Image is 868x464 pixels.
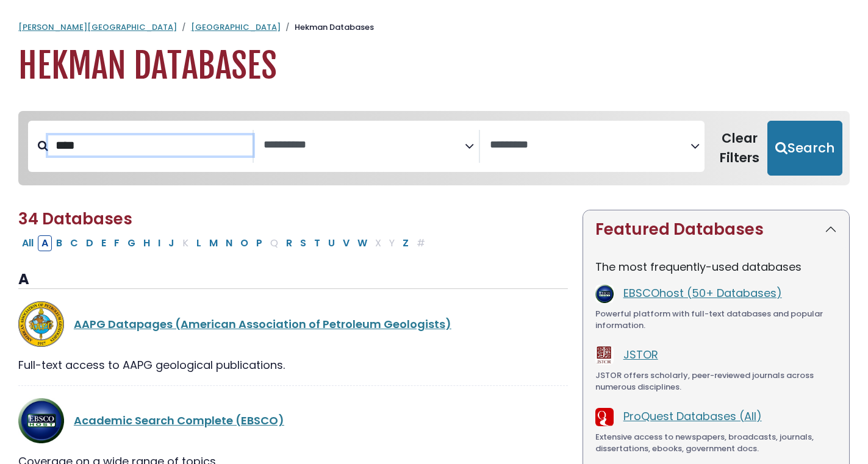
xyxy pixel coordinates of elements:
[82,235,97,251] button: Filter Results D
[154,235,164,251] button: Filter Results I
[399,235,412,251] button: Filter Results Z
[264,139,464,152] textarea: Search
[98,235,110,251] button: Filter Results E
[623,285,782,301] a: EBSCOhost (50+ Databases)
[712,121,767,176] button: Clear Filters
[140,235,154,251] button: Filter Results H
[52,235,66,251] button: Filter Results B
[18,271,568,289] h3: A
[18,235,37,251] button: All
[296,235,310,251] button: Filter Results S
[490,139,690,152] textarea: Search
[281,21,374,34] li: Hekman Databases
[583,210,849,249] button: Featured Databases
[191,21,281,33] a: [GEOGRAPHIC_DATA]
[237,235,252,251] button: Filter Results O
[18,208,132,230] span: 34 Databases
[74,316,451,332] a: AAPG Datapages (American Association of Petroleum Geologists)
[595,308,837,332] div: Powerful platform with full-text databases and popular information.
[124,235,139,251] button: Filter Results G
[48,135,253,155] input: Search database by title or keyword
[310,235,324,251] button: Filter Results T
[282,235,296,251] button: Filter Results R
[339,235,353,251] button: Filter Results V
[623,347,658,362] a: JSTOR
[18,111,850,185] nav: Search filters
[222,235,236,251] button: Filter Results N
[253,235,266,251] button: Filter Results P
[354,235,371,251] button: Filter Results W
[74,413,284,428] a: Academic Search Complete (EBSCO)
[18,21,177,33] a: [PERSON_NAME][GEOGRAPHIC_DATA]
[18,357,568,373] div: Full-text access to AAPG geological publications.
[767,121,842,176] button: Submit for Search Results
[325,235,339,251] button: Filter Results U
[206,235,221,251] button: Filter Results M
[623,409,762,424] a: ProQuest Databases (All)
[595,431,837,455] div: Extensive access to newspapers, broadcasts, journals, dissertations, ebooks, government docs.
[595,369,837,393] div: JSTOR offers scholarly, peer-reviewed journals across numerous disciplines.
[110,235,123,251] button: Filter Results F
[18,21,850,34] nav: breadcrumb
[18,235,430,250] div: Alpha-list to filter by first letter of database name
[193,235,205,251] button: Filter Results L
[18,46,850,87] h1: Hekman Databases
[38,235,52,251] button: Filter Results A
[66,235,82,251] button: Filter Results C
[165,235,178,251] button: Filter Results J
[595,259,837,275] p: The most frequently-used databases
